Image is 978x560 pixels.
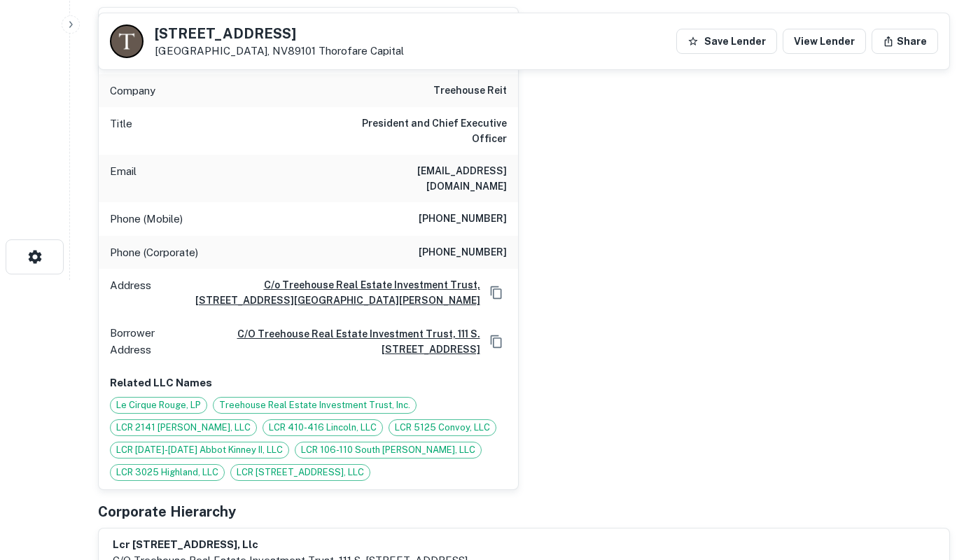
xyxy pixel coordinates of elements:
[339,163,507,194] h6: [EMAIL_ADDRESS][DOMAIN_NAME]
[676,29,777,54] button: Save Lender
[319,45,404,57] a: Thorofare Capital
[214,398,416,412] span: Treehouse Real Estate Investment Trust, Inc.
[110,244,198,261] p: Phone (Corporate)
[111,421,256,435] span: LCR 2141 [PERSON_NAME], LLC
[110,83,155,99] p: Company
[419,244,507,261] h6: [PHONE_NUMBER]
[113,537,468,553] h6: lcr [STREET_ADDRESS], llc
[110,211,183,227] p: Phone (Mobile)
[110,277,151,308] p: Address
[155,27,404,41] h5: [STREET_ADDRESS]
[190,326,480,357] a: c/o treehouse real estate investment trust, 111 s. [STREET_ADDRESS]
[433,83,507,99] h6: treehouse reit
[155,45,404,57] p: [GEOGRAPHIC_DATA], NV89101
[157,277,480,308] a: C/o Treehouse Real Estate Investment Trust, [STREET_ADDRESS][GEOGRAPHIC_DATA][PERSON_NAME]
[110,374,507,391] p: Related LLC Names
[389,421,496,435] span: LCR 5125 Convoy, LLC
[111,398,207,412] span: Le Cirque Rouge, LP
[783,29,866,54] a: View Lender
[231,465,370,479] span: LCR [STREET_ADDRESS], LLC
[295,443,481,457] span: LCR 106-110 South [PERSON_NAME], LLC
[872,29,938,54] button: Share
[908,403,978,470] iframe: Chat Widget
[263,421,382,435] span: LCR 410-416 Lincoln, LLC
[339,115,507,146] h6: President and Chief Executive Officer
[110,163,137,194] p: Email
[419,211,507,227] h6: [PHONE_NUMBER]
[110,115,132,146] p: Title
[111,465,224,479] span: LCR 3025 Highland, LLC
[98,501,236,522] h5: Corporate Hierarchy
[486,282,507,303] button: Copy Address
[110,325,184,358] p: Borrower Address
[111,443,288,457] span: LCR [DATE]-[DATE] Abbot Kinney II, LLC
[486,331,507,352] button: Copy Address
